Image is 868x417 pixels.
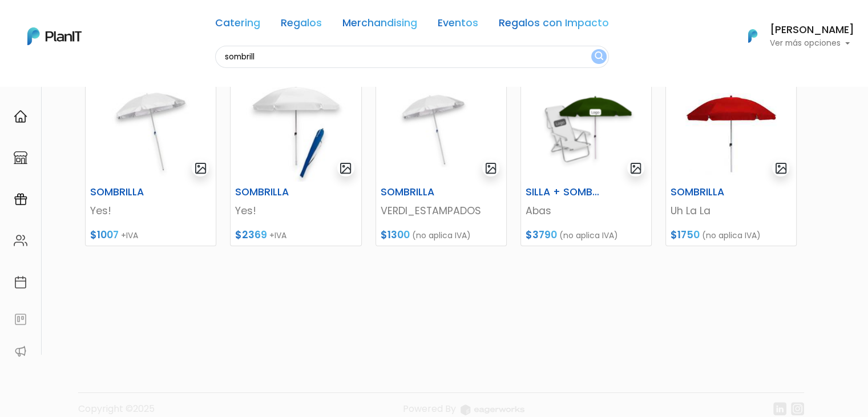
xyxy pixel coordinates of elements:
img: calendar-87d922413cdce8b2cf7b7f5f62616a5cf9e4887200fb71536465627b3292af00.svg [14,275,27,289]
a: gallery-light SOMBRILLA VERDI_ESTAMPADOS $1300 (no aplica IVA) [376,81,507,246]
a: gallery-light SILLA + SOMBRILLA Abas $3790 (no aplica IVA) [520,81,652,246]
span: translation missing: es.layouts.footer.powered_by [403,402,456,415]
h6: SILLA + SOMBRILLA [519,186,609,198]
img: gallery-light [339,162,352,175]
h6: SOMBRILLA [83,186,173,198]
h6: SOMBRILLA [374,186,464,198]
p: VERDI_ESTAMPADOS [381,203,502,218]
h6: [PERSON_NAME] [770,25,854,35]
span: $1007 [90,228,119,242]
img: PlanIt Logo [740,23,765,49]
img: home-e721727adea9d79c4d83392d1f703f7f8bce08238fde08b1acbfd93340b81755.svg [14,110,27,123]
span: +IVA [121,230,138,241]
img: linkedin-cc7d2dbb1a16aff8e18f147ffe980d30ddd5d9e01409788280e63c91fc390ff4.svg [773,402,786,415]
span: (no aplica IVA) [702,230,761,241]
input: Buscá regalos, desayunos, y más [215,46,609,68]
div: ¿Necesitás ayuda? [59,11,164,33]
img: gallery-light [774,162,788,175]
img: thumb_BD93420D-603B-4D67-A59E-6FB358A47D23.jpeg [376,81,506,182]
a: Regalos [281,18,322,32]
a: Regalos con Impacto [499,18,609,32]
img: instagram-7ba2a2629254302ec2a9470e65da5de918c9f3c9a63008f8abed3140a32961bf.svg [791,402,804,415]
img: thumb_2000___2000-Photoroom__23_.jpg [231,81,361,182]
img: thumb_Captura_de_pantalla_2025-09-15_123502.png [521,81,651,182]
img: marketplace-4ceaa7011d94191e9ded77b95e3339b90024bf715f7c57f8cf31f2d8c509eaba.svg [14,151,27,165]
img: gallery-light [194,162,207,175]
img: gallery-light [629,162,643,175]
img: partners-52edf745621dab592f3b2c58e3bca9d71375a7ef29c3b500c9f145b62cc070d4.svg [14,344,27,358]
p: Yes! [90,203,211,218]
a: Catering [215,18,260,32]
p: Ver más opciones [770,39,854,47]
img: feedback-78b5a0c8f98aac82b08bfc38622c3050aee476f2c9584af64705fc4e61158814.svg [14,312,27,326]
a: gallery-light SOMBRILLA Uh La La $1750 (no aplica IVA) [665,81,797,246]
a: Eventos [438,18,478,32]
p: Yes! [235,203,356,218]
img: PlanIt Logo [27,27,82,45]
img: thumb_2000___2000-Photoroom__22_.jpg [86,81,216,182]
button: PlanIt Logo [PERSON_NAME] Ver más opciones [733,21,854,51]
a: gallery-light SOMBRILLA Yes! $1007 +IVA [85,81,216,246]
img: gallery-light [485,162,498,175]
img: people-662611757002400ad9ed0e3c099ab2801c6687ba6c219adb57efc949bc21e19d.svg [14,234,27,247]
p: Uh La La [671,203,792,218]
h6: SOMBRILLA [228,186,318,198]
span: $3790 [526,228,557,242]
span: $2369 [235,228,267,242]
span: +IVA [269,230,286,241]
img: search_button-432b6d5273f82d61273b3651a40e1bd1b912527efae98b1b7a1b2c0702e16a8d.svg [595,51,603,62]
span: (no aplica IVA) [412,230,471,241]
img: logo_eagerworks-044938b0bf012b96b195e05891a56339191180c2d98ce7df62ca656130a436fa.svg [461,404,524,415]
a: Merchandising [342,18,417,32]
img: thumb_WhatsApp_Image_2023-10-16_at_20.14.41.jpeg [666,81,796,182]
img: campaigns-02234683943229c281be62815700db0a1741e53638e28bf9629b52c665b00959.svg [14,193,27,206]
p: Abas [526,203,647,218]
span: $1750 [671,228,700,242]
span: $1300 [381,228,410,242]
a: gallery-light SOMBRILLA Yes! $2369 +IVA [230,81,361,246]
h6: SOMBRILLA [664,186,754,198]
span: (no aplica IVA) [559,230,618,241]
